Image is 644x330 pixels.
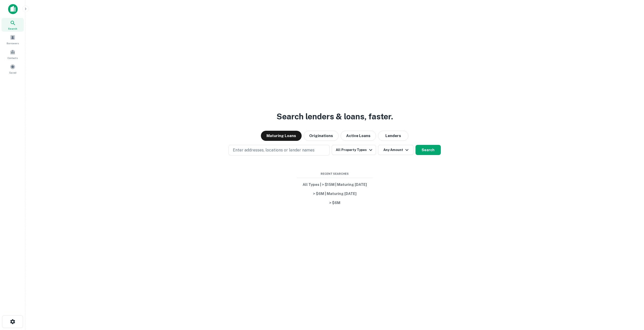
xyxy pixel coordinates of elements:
[378,145,413,155] button: Any Amount
[8,27,17,31] span: Search
[2,62,24,76] a: Saved
[7,41,19,45] span: Borrowers
[261,131,302,141] button: Maturing Loans
[2,33,24,46] a: Borrowers
[297,180,373,189] button: All Types | > $15M | Maturing [DATE]
[8,56,18,60] span: Contacts
[297,172,373,176] span: Recent Searches
[416,145,441,155] button: Search
[277,111,393,123] h3: Search lenders & loans, faster.
[378,131,408,141] button: Lenders
[2,47,24,61] a: Contacts
[228,145,330,156] button: Enter addresses, locations or lender names
[341,131,376,141] button: Active Loans
[297,189,373,198] button: > $6M | Maturing [DATE]
[9,71,16,75] span: Saved
[297,198,373,207] button: > $6M
[2,18,24,32] a: Search
[332,145,376,155] button: All Property Types
[8,4,18,14] img: capitalize-icon.png
[304,131,339,141] button: Originations
[233,147,315,153] p: Enter addresses, locations or lender names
